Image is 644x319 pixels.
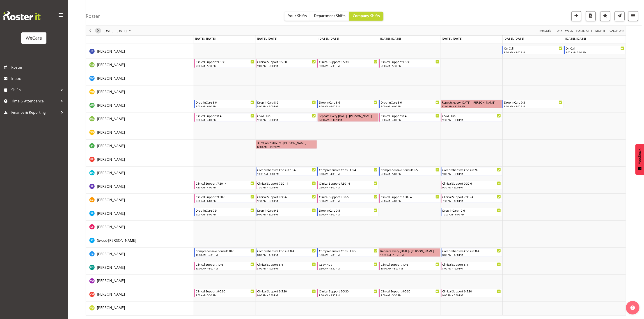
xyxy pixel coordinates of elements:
div: 10:00 AM - 6:00 PM [196,253,254,257]
div: Viktoriia Molchanova"s event - Clinical Support 9-5.30 Begin From Wednesday, September 3, 2025 at... [317,289,379,297]
div: Drop-inCare 10-6 [442,208,501,213]
button: Send a list of all shifts for the selected filtered period to all rostered employees. [615,11,625,21]
td: Victoria Oberzil resource [86,275,194,288]
div: Matthew Mckenzie"s event - Drop-inCare 8-6 Begin From Monday, September 1, 2025 at 8:00:00 AM GMT... [194,100,255,108]
div: Torry Cobb"s event - Comprehensive Consult 8-4 Begin From Tuesday, September 2, 2025 at 8:00:00 A... [256,248,317,257]
a: [PERSON_NAME] [97,292,125,297]
div: Clinical Support 9.30-6 [257,195,316,199]
button: Time Scale [536,28,552,34]
span: [PERSON_NAME] [97,170,125,175]
a: [PERSON_NAME] [97,170,125,176]
span: Fortnight [575,28,593,34]
div: Comprehensive Consult 10-6 [257,167,316,172]
div: 7:30 AM - 4:00 PM [196,186,254,189]
div: Clinical Support 8-4 [196,113,254,118]
div: 9:30 AM - 5:30 PM [319,267,378,270]
span: calendar [609,28,625,34]
div: WeCare [26,35,42,41]
div: Mehreen Sardar"s event - Clinical Support 8-4 Begin From Thursday, September 4, 2025 at 8:00:00 A... [379,113,440,122]
span: Department Shifts [314,13,346,18]
td: Mehreen Sardar resource [86,113,194,126]
div: Clinical Support 7.30 - 4 [319,181,378,186]
a: Sweet-[PERSON_NAME] [97,238,136,243]
div: 7:30 AM - 4:00 PM [319,186,378,189]
div: 9:00 AM - 5:00 PM [319,213,378,216]
span: [PERSON_NAME] [97,224,125,229]
div: 9:00 AM - 3:00 PM [504,104,563,108]
div: 10:00 AM - 6:00 PM [257,172,316,176]
span: [DATE], [DATE] [257,36,277,41]
div: Matthew Mckenzie"s event - Drop-inCare 8-6 Begin From Thursday, September 4, 2025 at 8:00:00 AM G... [379,100,440,108]
div: Next [94,26,102,35]
a: [PERSON_NAME] [97,62,125,68]
div: Comprehensive Consult 9-5 [442,167,501,172]
span: Roster [11,64,65,71]
div: Previous [87,26,94,35]
span: [PERSON_NAME] [97,292,125,297]
div: Comprehensive Consult 10-6 [196,249,254,253]
div: On Call [504,46,563,50]
div: Sabnam Pun"s event - Clinical Support 9.30-6 Begin From Friday, September 5, 2025 at 9:30:00 AM G... [441,181,502,189]
h4: Roster [86,14,100,19]
a: [PERSON_NAME] [97,157,125,162]
div: Kishendri Moodley"s event - Clinical Support 9-5.30 Begin From Thursday, September 4, 2025 at 9:0... [379,59,440,68]
span: Sweet-[PERSON_NAME] [97,238,136,243]
div: Mehreen Sardar"s event - CS @ Hub Begin From Friday, September 5, 2025 at 9:30:00 AM GMT+12:00 En... [441,113,502,122]
div: 10:00 AM - 6:00 PM [381,267,439,270]
div: 12:00 AM - 11:59 PM [380,253,439,257]
td: Rachel Els resource [86,153,194,167]
a: [PERSON_NAME] [97,76,125,81]
td: Rachna Anderson resource [86,167,194,180]
div: Clinical Support 8-4 [381,113,439,118]
div: Rachna Anderson"s event - Comprehensive Consult 9-5 Begin From Friday, September 5, 2025 at 9:00:... [441,167,502,176]
span: [PERSON_NAME] [97,62,125,67]
div: Viktoriia Molchanova"s event - Clinical Support 9-5.30 Begin From Thursday, September 4, 2025 at ... [379,289,440,297]
div: 9:00 AM - 3:00 PM [566,50,624,54]
div: Matthew Mckenzie"s event - Drop-inCare 8-6 Begin From Wednesday, September 3, 2025 at 8:00:00 AM ... [317,100,379,108]
div: Clinical Support 10-6 [196,262,254,267]
a: [PERSON_NAME] [97,184,125,189]
div: 8:00 AM - 6:00 PM [196,104,254,108]
div: Clinical Support 9-5.30 [257,59,316,64]
div: Rachna Anderson"s event - Comprehensive Consult 9-5 Begin From Thursday, September 4, 2025 at 9:0... [379,167,440,176]
span: Time & Attendance [11,98,59,104]
div: Clinical Support 7.30 - 4 [381,195,439,199]
span: Day [556,28,562,34]
div: 8:00 AM - 4:00 PM [381,118,439,122]
div: John Ko"s event - On Call Begin From Saturday, September 6, 2025 at 9:00:00 AM GMT+12:00 Ends At ... [502,46,564,54]
div: Kishendri Moodley"s event - Clinical Support 9-5.30 Begin From Monday, September 1, 2025 at 9:00:... [194,59,255,68]
div: 12:00 AM - 11:59 PM [257,145,316,149]
div: Viktoriia Molchanova"s event - Clinical Support 9-5.30 Begin From Friday, September 5, 2025 at 9:... [441,289,502,297]
div: Sanjita Gurung"s event - Clinical Support 9.30-6 Begin From Tuesday, September 2, 2025 at 9:30:00... [256,194,317,203]
div: Udani Senanayake"s event - CS @ Hub Begin From Wednesday, September 3, 2025 at 9:30:00 AM GMT+12:... [317,262,379,270]
span: [DATE], [DATE] [565,36,586,41]
div: 9:00 AM - 5:30 PM [257,294,316,297]
button: Download a PDF of the roster according to the set date range. [586,11,596,21]
div: 9:30 AM - 5:30 PM [257,118,316,122]
td: Sweet-Lin Chan resource [86,234,194,248]
td: Matthew Brewer resource [86,86,194,99]
span: [DATE], [DATE] [380,36,401,41]
div: 7:30 AM - 4:00 PM [257,186,316,189]
div: Drop-inCare 8-6 [257,100,316,104]
div: 8:00 AM - 4:00 PM [196,118,254,122]
div: Sarah Abbott"s event - Drop-inCare 9-5 Begin From Monday, September 1, 2025 at 9:00:00 AM GMT+12:... [194,208,255,216]
div: Clinical Support 9-5.30 [196,289,254,294]
a: [PERSON_NAME] [97,130,125,135]
div: Sanjita Gurung"s event - Clinical Support 9.30-6 Begin From Monday, September 1, 2025 at 9:30:00 ... [194,194,255,203]
span: [PERSON_NAME] [97,305,125,310]
div: Clinical Support 9.30-6 [319,195,378,199]
div: 8:00 AM - 4:00 PM [442,267,501,270]
span: Time Scale [537,28,552,34]
div: 8:00 AM - 6:00 PM [257,104,316,108]
td: Udani Senanayake resource [86,261,194,275]
div: On Call [566,46,624,50]
div: Sarah Abbott"s event - Drop-inCare 9-5 Begin From Tuesday, September 2, 2025 at 9:00:00 AM GMT+12... [256,208,317,216]
button: Highlight an important date within the roster. [600,11,610,21]
div: Drop-inCare 9-3 [504,100,563,104]
td: Natasha Ottley resource [86,126,194,140]
span: Month [595,28,607,34]
button: Previous [87,28,94,34]
div: Sabnam Pun"s event - Clinical Support 7.30 - 4 Begin From Monday, September 1, 2025 at 7:30:00 AM... [194,181,255,189]
span: [DATE], [DATE] [195,36,215,41]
